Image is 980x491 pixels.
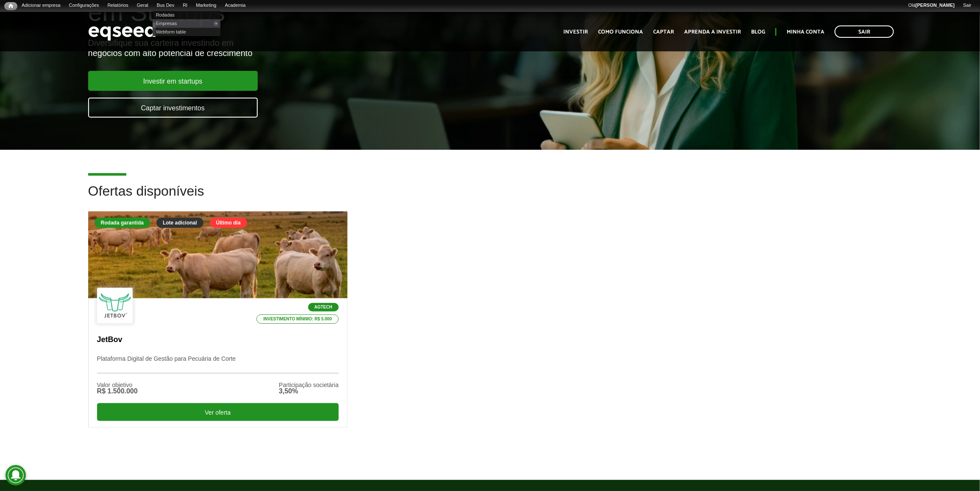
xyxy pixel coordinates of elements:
[835,25,894,38] a: Sair
[210,218,247,228] div: Último dia
[598,29,643,35] a: Como funciona
[751,29,765,35] a: Blog
[95,218,150,228] div: Rodada garantida
[65,2,103,9] a: Configurações
[279,382,339,388] div: Participação societária
[308,303,339,311] p: Agtech
[97,403,339,421] div: Ver oferta
[156,218,203,228] div: Lote adicional
[103,2,132,9] a: Relatórios
[178,2,192,9] a: RI
[787,29,824,35] a: Minha conta
[153,11,220,19] a: Rodadas
[88,71,258,91] a: Investir em startups
[192,2,220,9] a: Marketing
[88,98,258,118] a: Captar investimentos
[153,2,179,9] a: Bus Dev
[97,388,138,395] div: R$ 1.500.000
[653,29,674,35] a: Captar
[684,29,741,35] a: Aprenda a investir
[221,2,250,9] a: Academia
[97,355,339,373] p: Plataforma Digital de Gestão para Pecuária de Corte
[279,388,339,395] div: 3,50%
[88,184,892,211] h2: Ofertas disponíveis
[563,29,588,35] a: Investir
[97,382,138,388] div: Valor objetivo
[133,2,153,9] a: Geral
[959,2,976,9] a: Sair
[4,2,17,10] a: Início
[88,211,348,427] a: Rodada garantida Lote adicional Último dia Agtech Investimento mínimo: R$ 5.000 JetBov Plataforma...
[916,3,955,8] strong: [PERSON_NAME]
[904,2,959,9] a: Olá[PERSON_NAME]
[17,2,65,9] a: Adicionar empresa
[8,3,13,9] span: Início
[97,335,339,345] p: JetBov
[256,314,339,324] p: Investimento mínimo: R$ 5.000
[88,20,156,43] img: EqSeed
